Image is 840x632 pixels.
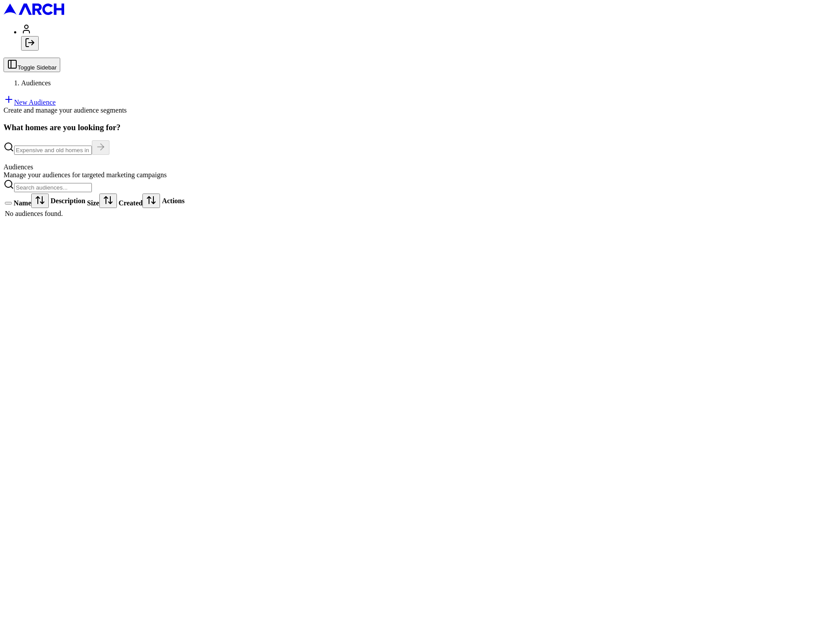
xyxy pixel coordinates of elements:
[4,209,185,218] td: No audiences found.
[50,193,86,208] th: Description
[4,123,836,132] h3: What homes are you looking for?
[4,58,60,72] button: Toggle Sidebar
[21,36,39,51] button: Log out
[14,183,92,192] input: Search audiences...
[119,194,160,208] div: Created
[4,106,836,114] div: Create and manage your audience segments
[4,163,836,171] div: Audiences
[14,194,49,208] div: Name
[87,194,117,208] div: Size
[4,99,56,106] a: New Audience
[4,79,836,87] nav: breadcrumb
[14,146,92,155] input: Expensive and old homes in greater SF Bay Area
[18,64,57,71] span: Toggle Sidebar
[161,193,185,208] th: Actions
[21,79,51,87] span: Audiences
[4,171,836,179] div: Manage your audiences for targeted marketing campaigns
